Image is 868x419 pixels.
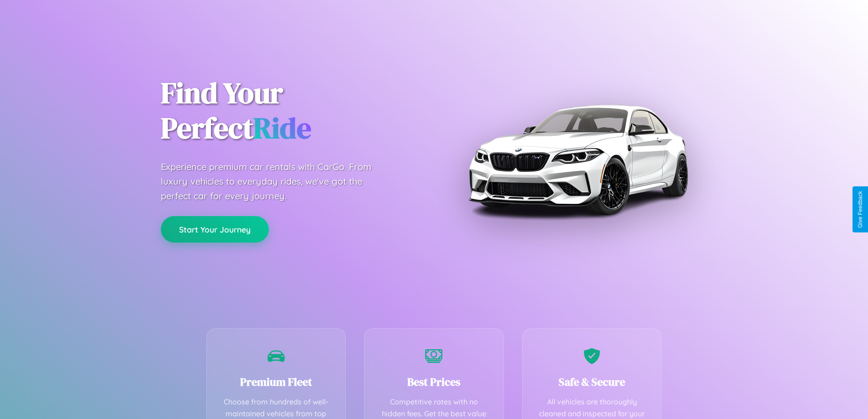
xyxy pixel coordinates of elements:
div: Give Feedback [857,191,863,228]
h3: Safe & Secure [536,374,648,389]
h1: Find Your Perfect [161,76,421,146]
h3: Premium Fleet [221,374,332,389]
h3: Best Prices [378,374,490,389]
p: Experience premium car rentals with CarGo. From luxury vehicles to everyday rides, we've got the ... [161,160,389,203]
img: Premium BMW car rental vehicle [464,46,692,274]
button: Start Your Journey [161,216,269,243]
span: Ride [253,108,311,148]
